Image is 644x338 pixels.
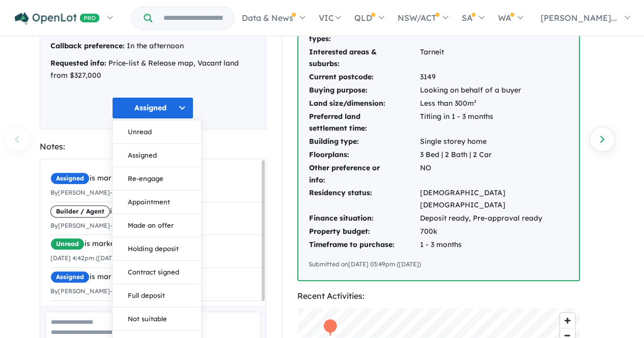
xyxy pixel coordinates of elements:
div: is marked. [50,238,263,250]
small: By [PERSON_NAME] - [DATE] 12:50pm ([DATE]) [50,222,185,229]
button: Assigned [113,143,201,167]
td: Looking on behalf of a buyer [419,84,569,97]
small: By [PERSON_NAME] - [DATE] 12:06pm ([DATE]) [50,287,185,295]
td: Residency status: [309,187,419,212]
td: Titling in 1 - 3 months [419,110,569,136]
td: NO [419,162,569,187]
div: is marked. [50,172,263,185]
td: Finance situation: [309,212,419,225]
button: Assigned [112,97,193,119]
span: Builder / Agent [50,205,110,218]
td: 3 Bed | 2 Bath | 2 Car [419,148,569,162]
small: By [PERSON_NAME] - [DATE] 2:56pm ([DATE]) [50,189,182,196]
strong: Requested info: [50,58,106,68]
td: [DEMOGRAPHIC_DATA] [DEMOGRAPHIC_DATA] [419,187,569,212]
td: Deposit ready, Pre-approval ready [419,212,569,225]
td: Floorplans: [309,148,419,162]
span: Assigned [50,172,90,185]
button: Holding deposit [113,237,201,260]
button: Full deposit [113,284,201,307]
button: Appointment [113,190,201,213]
small: [DATE] 4:42pm ([DATE]) [50,254,120,262]
button: Contract signed [113,260,201,284]
td: Land size/dimension: [309,97,419,110]
td: Tarneit [419,46,569,71]
button: Made an offer [113,213,201,237]
td: Less than 300m² [419,97,569,110]
td: Building type: [309,135,419,148]
div: Submitted on [DATE] 03:49pm ([DATE]) [309,259,569,269]
div: Map marker [322,318,338,337]
button: Re-engage [113,167,201,190]
td: 3149 [419,71,569,84]
button: Not suitable [113,307,201,330]
td: 700k [419,225,569,238]
strong: Callback preference: [50,41,125,50]
span: Assigned [50,271,90,283]
div: is marked. [50,271,263,283]
div: Notes: [40,140,266,153]
td: Current postcode: [309,71,419,84]
span: [PERSON_NAME]... [541,13,617,23]
div: Recent Activities: [297,289,580,303]
td: Other preference or info: [309,162,419,187]
span: Unread [50,238,85,250]
td: Interested areas & suburbs: [309,46,419,71]
input: Try estate name, suburb, builder or developer [154,7,232,29]
div: In the afternoon [50,40,256,52]
td: Single storey home [419,135,569,148]
td: Property budget: [309,225,419,238]
td: Preferred land settlement time: [309,110,419,136]
td: 1 - 3 months [419,238,569,252]
img: Openlot PRO Logo White [15,12,100,25]
td: Buying purpose: [309,84,419,97]
button: Zoom in [560,313,575,328]
div: is marked. [50,205,263,218]
div: Price-list & Release map, Vacant land from $327,000 [50,57,256,82]
td: Timeframe to purchase: [309,238,419,252]
button: Unread [113,120,201,143]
